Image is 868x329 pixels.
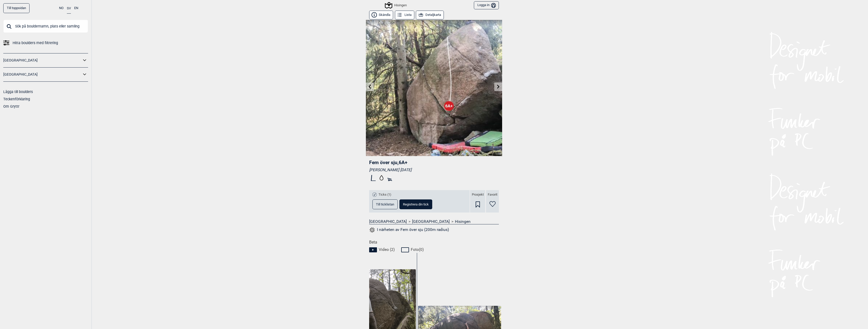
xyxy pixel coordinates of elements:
button: EN [74,3,78,13]
a: [GEOGRAPHIC_DATA] [3,71,82,78]
a: Till toppsidan [3,3,30,13]
div: Prosjekt [470,190,485,213]
a: Hitta boulders med filtrering [3,39,88,47]
span: Ticks (1) [378,193,391,197]
img: Fem over sju [366,20,502,156]
button: Skändla [369,11,393,19]
button: I närheten av Fem över sju (200m radius) [369,227,449,233]
button: Registrera din tick [399,199,432,209]
input: Sök på bouldernamn, plats eller samling [3,20,88,33]
span: Foto ( 0 ) [411,247,424,252]
a: [GEOGRAPHIC_DATA] [3,57,82,64]
span: Till ticklistan [376,203,394,206]
span: Registrera din tick [403,203,429,206]
span: Fem över sju , 6A+ [369,160,408,165]
div: [PERSON_NAME] [DATE] [369,167,499,172]
span: Favorit [488,193,497,197]
span: Hitta boulders med filtrering [13,39,58,47]
button: Till ticklistan [372,199,398,209]
a: Hisingen [455,219,471,224]
nav: > > [369,219,499,224]
button: SV [67,3,71,14]
button: NO [59,3,64,13]
a: Lägga till boulders [3,90,33,94]
div: Hisingen [386,2,407,8]
span: Video ( 2 ) [379,247,395,252]
a: [GEOGRAPHIC_DATA] [412,219,450,224]
button: Logga in [474,1,499,10]
a: Teckenförklaring [3,97,30,101]
a: Om Gryttr [3,104,19,108]
a: [GEOGRAPHIC_DATA] [369,219,407,224]
button: Detaljkarta [416,11,444,19]
button: Lista [395,11,414,19]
